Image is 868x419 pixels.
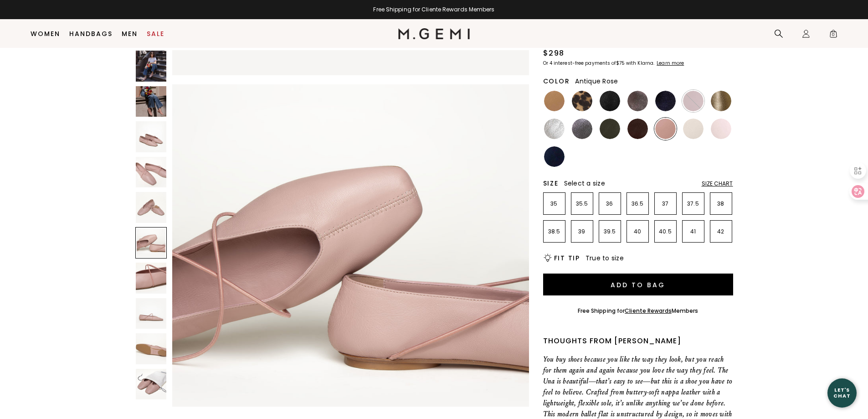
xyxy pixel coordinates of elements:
div: Free Shipping for Members [578,307,699,315]
p: 35.5 [571,200,593,207]
p: 40 [627,228,648,235]
p: 35 [544,200,565,207]
p: 38.5 [544,228,565,235]
img: Silver [544,119,565,139]
p: 36 [599,200,621,207]
p: 42 [710,228,732,235]
img: The Una [136,51,167,82]
span: True to size [586,253,624,263]
h2: Size [543,180,559,187]
img: Navy [544,146,565,167]
klarna-placement-style-amount: $75 [616,60,625,67]
img: Military [600,119,620,139]
a: Cliente Rewards [625,307,672,315]
img: The Una [136,121,167,152]
p: 36.5 [627,200,648,207]
div: $298 [543,48,565,59]
span: 0 [829,31,838,40]
span: Antique Rose [575,77,618,86]
div: Thoughts from [PERSON_NAME] [543,336,733,347]
h2: Fit Tip [554,254,580,262]
img: Burgundy [683,91,704,111]
img: Gunmetal [572,119,592,139]
img: Cocoa [627,91,648,111]
img: Black [600,91,620,111]
img: The Una [136,369,167,400]
p: 37 [655,200,676,207]
klarna-placement-style-cta: Learn more [657,60,684,67]
p: 40.5 [655,228,676,235]
klarna-placement-style-body: with Klarna [626,60,656,67]
img: The Una [136,333,167,364]
img: Gold [711,91,731,111]
a: Men [122,30,138,37]
img: The Una [136,192,167,223]
img: M.Gemi [398,28,470,39]
img: Leopard Print [572,91,592,111]
p: 37.5 [683,200,704,207]
div: Let's Chat [827,387,857,398]
a: Women [31,30,60,37]
a: Handbags [69,30,113,37]
img: Midnight Blue [655,91,676,111]
img: The Una [136,86,167,117]
img: The Una [136,263,167,294]
img: The Una [136,157,167,188]
img: Antique Rose [655,119,676,139]
a: Sale [147,30,164,37]
img: The Una [136,298,167,329]
img: Light Tan [544,91,565,111]
klarna-placement-style-body: Or 4 interest-free payments of [543,60,616,67]
img: Ecru [683,119,704,139]
h2: Color [543,78,570,85]
span: Select a size [564,179,605,188]
div: Size Chart [702,180,733,187]
img: Ballerina Pink [711,119,731,139]
p: 41 [683,228,704,235]
p: 39.5 [599,228,621,235]
button: Add to Bag [543,274,733,295]
p: 39 [571,228,593,235]
img: Chocolate [627,119,648,139]
a: Learn more [656,61,684,66]
p: 38 [710,200,732,207]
